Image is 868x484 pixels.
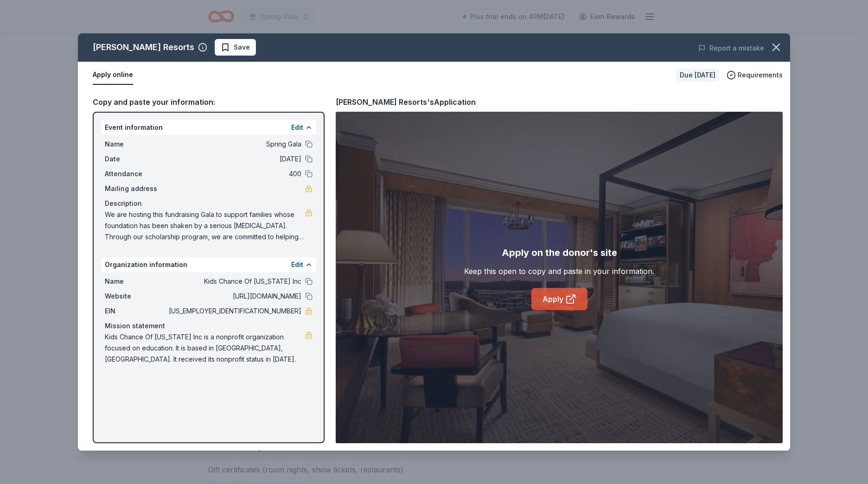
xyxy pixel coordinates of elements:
[93,40,194,55] div: [PERSON_NAME] Resorts
[464,266,654,277] div: Keep this open to copy and paste in your information.
[167,276,301,287] span: Kids Chance Of [US_STATE] Inc
[105,306,167,317] span: EIN
[105,139,167,150] span: Name
[234,42,250,53] span: Save
[676,69,719,82] div: Due [DATE]
[105,320,313,331] div: Mission statement
[105,209,305,242] span: We are hosting this fundraising Gala to support families whose foundation has been shaken by a se...
[291,122,303,133] button: Edit
[698,43,764,54] button: Report a mistake
[167,153,301,165] span: [DATE]
[167,168,301,179] span: 400
[101,120,316,135] div: Event information
[105,183,167,194] span: Mailing address
[215,39,256,56] button: Save
[167,291,301,302] span: [URL][DOMAIN_NAME]
[291,259,303,270] button: Edit
[336,96,476,108] div: [PERSON_NAME] Resorts's Application
[105,198,313,209] div: Description
[93,96,325,108] div: Copy and paste your information:
[167,306,301,317] span: [US_EMPLOYER_IDENTIFICATION_NUMBER]
[105,331,305,365] span: Kids Chance Of [US_STATE] Inc is a nonprofit organization focused on education. It is based in [G...
[727,70,783,81] button: Requirements
[502,245,617,260] div: Apply on the donor's site
[105,291,167,302] span: Website
[167,139,301,150] span: Spring Gala
[93,65,133,85] button: Apply online
[105,276,167,287] span: Name
[105,168,167,179] span: Attendance
[738,70,783,81] span: Requirements
[105,153,167,165] span: Date
[101,257,316,272] div: Organization information
[531,288,587,310] a: Apply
